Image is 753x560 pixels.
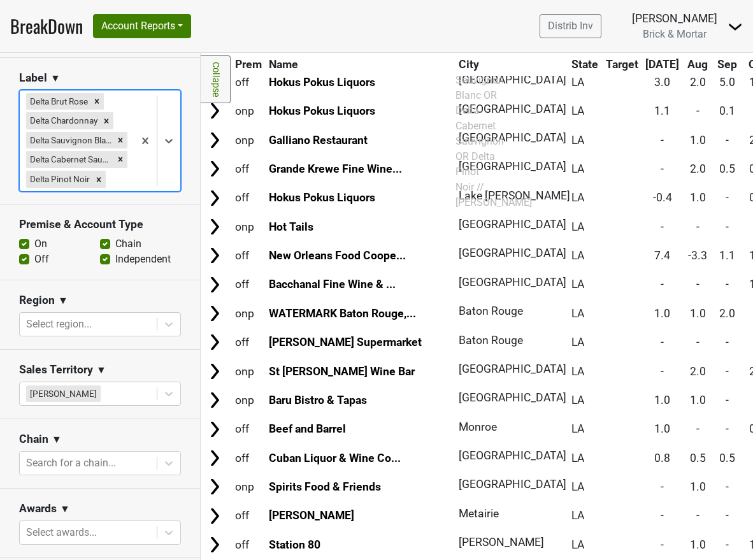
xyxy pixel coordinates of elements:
span: 3.0 [654,76,670,89]
span: LA [571,307,584,320]
label: On [34,236,47,252]
a: Baru Bistro & Tapas [269,394,367,406]
h3: Region [19,294,55,307]
span: 1.0 [654,394,670,406]
span: ▼ [58,293,68,308]
td: onp [232,357,265,385]
span: [GEOGRAPHIC_DATA] [459,391,566,404]
td: off [232,242,265,269]
span: - [726,509,729,522]
span: - [661,538,664,551]
img: Arrow right [205,506,224,526]
a: Hot Tails [269,220,313,233]
span: [GEOGRAPHIC_DATA] [459,276,566,289]
span: 0.5 [690,452,706,464]
span: Metairie [459,507,499,520]
span: LA [571,509,584,522]
span: - [726,365,729,378]
a: [PERSON_NAME] Supermarket [269,336,422,348]
span: - [696,220,699,233]
span: 2.0 [690,76,706,89]
td: off [232,531,265,558]
td: onp [232,97,265,125]
img: Arrow right [205,275,224,294]
span: - [696,336,699,348]
span: LA [571,480,584,493]
img: Arrow right [205,131,224,150]
a: Collapse [201,55,231,103]
span: 1.1 [654,104,670,117]
div: Delta Brut Rose [26,93,90,110]
span: -3.3 [688,249,707,262]
div: Remove Delta Chardonnay [99,112,113,129]
a: Hokus Pokus Liquors [269,104,375,117]
div: Delta Pinot Noir [26,171,92,187]
a: Spirits Food & Friends [269,480,381,493]
h3: Chain [19,433,48,446]
td: onp [232,299,265,327]
span: 0.1 [719,104,735,117]
td: onp [232,126,265,154]
span: - [726,422,729,435]
span: [GEOGRAPHIC_DATA] [459,160,566,173]
a: Hokus Pokus Liquors [269,76,375,89]
td: off [232,68,265,96]
span: Prem [235,58,262,71]
span: LA [571,104,584,117]
span: Baton Rouge [459,305,523,317]
td: off [232,502,265,529]
a: [PERSON_NAME] [269,509,354,522]
span: 0.8 [654,452,670,464]
span: LA [571,191,584,204]
span: - [661,134,664,147]
span: [GEOGRAPHIC_DATA] [459,363,566,375]
span: - [661,162,664,175]
span: [GEOGRAPHIC_DATA] [459,103,566,115]
div: Delta Chardonnay [26,112,99,129]
a: Bacchanal Fine Wine & ... [269,278,396,291]
span: - [726,480,729,493]
td: off [232,415,265,443]
img: Arrow right [205,246,224,265]
span: [GEOGRAPHIC_DATA] [459,449,566,462]
img: Arrow right [205,159,224,178]
h3: Awards [19,502,57,515]
label: Chain [115,236,141,252]
a: Grande Krewe Fine Wine... [269,162,402,175]
img: Arrow right [205,101,224,120]
a: Beef and Barrel [269,422,346,435]
span: 1.0 [690,394,706,406]
td: off [232,444,265,471]
span: - [661,220,664,233]
span: - [726,220,729,233]
td: onp [232,386,265,413]
span: - [726,278,729,291]
span: - [661,509,664,522]
span: - [661,365,664,378]
span: 1.0 [690,191,706,204]
div: [PERSON_NAME] [26,385,101,402]
span: Target [606,58,638,71]
span: LA [571,134,584,147]
div: Remove Delta Pinot Noir [92,171,106,187]
span: LA [571,249,584,262]
label: Independent [115,252,171,267]
span: 1.0 [690,480,706,493]
span: 1.0 [654,422,670,435]
span: -0.4 [653,191,672,204]
span: - [696,104,699,117]
img: Arrow right [205,189,224,208]
span: 2.0 [719,307,735,320]
span: [PERSON_NAME] [459,536,544,549]
span: - [696,509,699,522]
button: Account Reports [93,14,191,38]
span: 0.5 [719,452,735,464]
img: Arrow right [205,217,224,236]
a: Station 80 [269,538,320,551]
a: Galliano Restaurant [269,134,368,147]
span: [GEOGRAPHIC_DATA] [459,131,566,144]
th: Jul: activate to sort column ascending [642,53,682,76]
h3: Label [19,71,47,85]
img: Arrow right [205,449,224,468]
th: Prem: activate to sort column ascending [232,53,265,76]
